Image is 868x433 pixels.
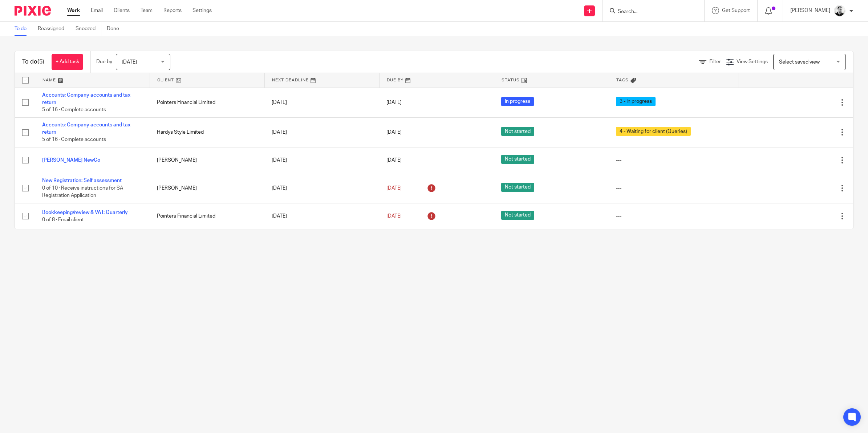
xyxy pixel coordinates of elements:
[107,22,125,36] a: Done
[42,158,100,163] a: [PERSON_NAME] NewCo
[42,93,130,105] a: Accounts: Company accounts and tax return
[264,147,379,173] td: [DATE]
[91,7,103,14] a: Email
[22,58,44,66] h1: To do
[114,7,130,14] a: Clients
[264,117,379,147] td: [DATE]
[501,97,534,106] span: In progress
[150,88,264,117] td: Pointers Financial Limited
[386,100,402,105] span: [DATE]
[141,7,153,14] a: Team
[617,9,682,15] input: Search
[616,127,691,136] span: 4 - Waiting for client (Queries)
[192,7,212,14] a: Settings
[42,210,128,215] a: Bookkeeping/review & VAT: Quarterly
[501,183,534,192] span: Not started
[38,22,70,36] a: Reassigned
[616,213,731,220] div: ---
[163,7,182,14] a: Reports
[264,203,379,229] td: [DATE]
[122,60,137,65] span: [DATE]
[42,137,106,142] span: 5 of 16 · Complete accounts
[42,217,84,222] span: 0 of 8 · Email client
[96,58,112,65] p: Due by
[616,97,656,106] span: 3 - In progress
[150,173,264,203] td: [PERSON_NAME]
[37,59,44,65] span: (5)
[790,7,830,14] p: [PERSON_NAME]
[386,158,402,163] span: [DATE]
[737,59,768,64] span: View Settings
[42,122,130,135] a: Accounts: Company accounts and tax return
[386,130,402,135] span: [DATE]
[52,54,83,70] a: + Add task
[709,59,721,64] span: Filter
[15,6,51,16] img: Pixie
[150,203,264,229] td: Pointers Financial Limited
[386,214,402,219] span: [DATE]
[42,178,122,183] a: New Registration: Self assessment
[616,78,629,82] span: Tags
[264,173,379,203] td: [DATE]
[779,60,820,65] span: Select saved view
[150,147,264,173] td: [PERSON_NAME]
[722,8,750,13] span: Get Support
[42,107,106,112] span: 5 of 16 · Complete accounts
[616,157,731,164] div: ---
[501,127,534,136] span: Not started
[67,7,80,14] a: Work
[150,117,264,147] td: Hardys Style Limited
[501,211,534,220] span: Not started
[76,22,101,36] a: Snoozed
[15,22,32,36] a: To do
[834,5,845,17] img: Dave_2025.jpg
[42,186,123,198] span: 0 of 10 · Receive instructions for SA Registration Application
[616,185,731,192] div: ---
[386,186,402,191] span: [DATE]
[501,155,534,164] span: Not started
[264,88,379,117] td: [DATE]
